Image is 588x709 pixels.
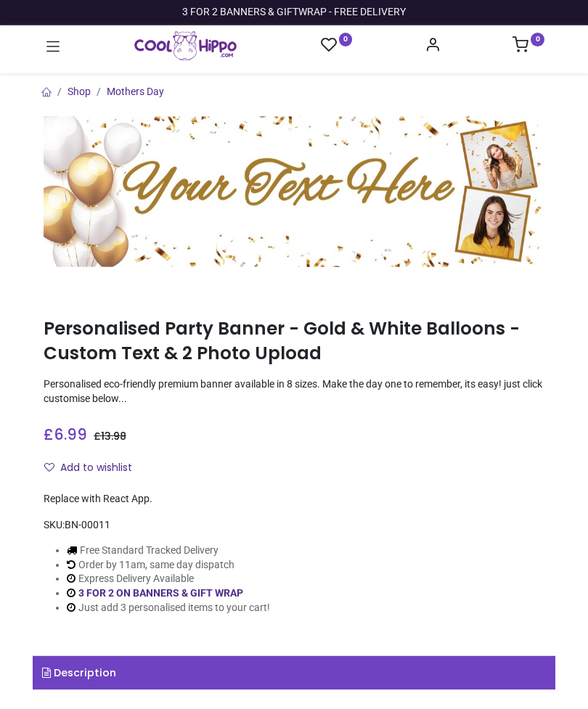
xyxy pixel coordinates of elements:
li: Just add 3 personalised items to your cart! [67,601,270,615]
div: Replace with React App. [44,492,544,507]
div: SKU: [44,518,544,533]
img: Personalised Party Banner - Gold & White Balloons - Custom Text & 2 Photo Upload [44,116,544,267]
h1: Personalised Party Banner - Gold & White Balloons - Custom Text & 2 Photo Upload [44,316,544,366]
span: BN-00011 [65,519,110,530]
div: 3 FOR 2 BANNERS & GIFTWRAP - FREE DELIVERY [182,5,406,20]
a: 0 [513,41,544,52]
button: Add to wishlistAdd to wishlist [44,456,144,480]
sup: 0 [339,33,353,46]
li: Express Delivery Available [67,572,270,586]
a: Shop [68,86,91,97]
p: Personalised eco-friendly premium banner available in 8 sizes. Make the day one to remember, its ... [44,377,544,406]
li: Free Standard Tracked Delivery [67,544,270,558]
a: Mothers Day [107,86,164,97]
li: Order by 11am, same day dispatch [67,558,270,573]
a: Description [33,656,555,689]
span: 6.99 [54,424,87,445]
span: £ [44,424,87,445]
span: £ [94,429,126,443]
a: 0 [321,36,353,54]
span: 13.98 [101,429,126,443]
i: Add to wishlist [44,462,54,472]
a: Account Info [425,41,441,52]
a: 3 FOR 2 ON BANNERS & GIFT WRAP [78,587,243,599]
a: Logo of Cool Hippo [134,31,237,60]
img: Cool Hippo [134,31,237,60]
sup: 0 [531,33,544,46]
